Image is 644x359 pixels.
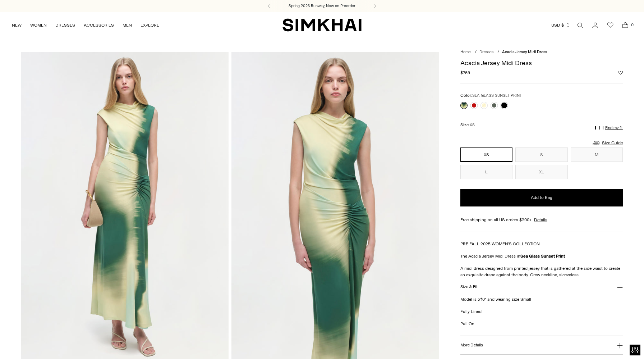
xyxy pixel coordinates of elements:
[573,18,587,32] a: Open search modal
[460,60,623,66] h1: Acacia Jersey Midi Dress
[460,265,623,278] p: A midi dress designed from printed jersey that is gathered at the side waist to create an exquisi...
[460,343,483,347] h3: More Details
[460,296,623,303] p: Model is 5'10" and wearing size Small
[460,189,623,206] button: Add to Bag
[515,165,567,179] button: XL
[123,17,132,33] a: MEN
[475,49,477,55] div: /
[460,336,623,354] button: More Details
[551,17,570,33] button: USD $
[515,147,567,162] button: S
[289,3,355,9] a: Spring 2026 Runway, Now on Preorder
[460,50,471,54] a: Home
[84,17,114,33] a: ACCESSORIES
[618,18,632,32] a: Open cart modal
[618,71,623,75] button: Add to Wishlist
[460,308,623,315] p: Fully Lined
[460,69,470,76] span: $765
[497,49,499,55] div: /
[592,138,623,147] a: Size Guide
[460,241,540,246] a: PRE FALL 2025 WOMEN'S COLLECTION
[520,254,565,259] strong: Sea Glass Sunset Print
[460,278,623,296] button: Size & Fit
[282,18,362,32] a: SIMKHAI
[460,253,623,259] p: The Acacia Jersey Midi Dress in
[460,122,475,128] label: Size:
[141,17,159,33] a: EXPLORE
[531,195,552,201] span: Add to Bag
[470,123,475,127] span: XS
[479,50,493,54] a: Dresses
[460,217,623,223] div: Free shipping on all US orders $200+
[629,22,635,28] span: 0
[472,93,522,98] span: SEA GLASS SUNSET PRINT
[603,18,617,32] a: Wishlist
[460,49,623,55] nav: breadcrumbs
[460,165,512,179] button: L
[6,332,72,353] iframe: Sign Up via Text for Offers
[502,50,547,54] span: Acacia Jersey Midi Dress
[534,217,547,223] a: Details
[460,321,623,327] p: Pull On
[55,17,75,33] a: DRESSES
[588,18,602,32] a: Go to the account page
[460,92,522,99] label: Color:
[460,285,478,289] h3: Size & Fit
[571,147,623,162] button: M
[460,147,512,162] button: XS
[12,17,22,33] a: NEW
[30,17,47,33] a: WOMEN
